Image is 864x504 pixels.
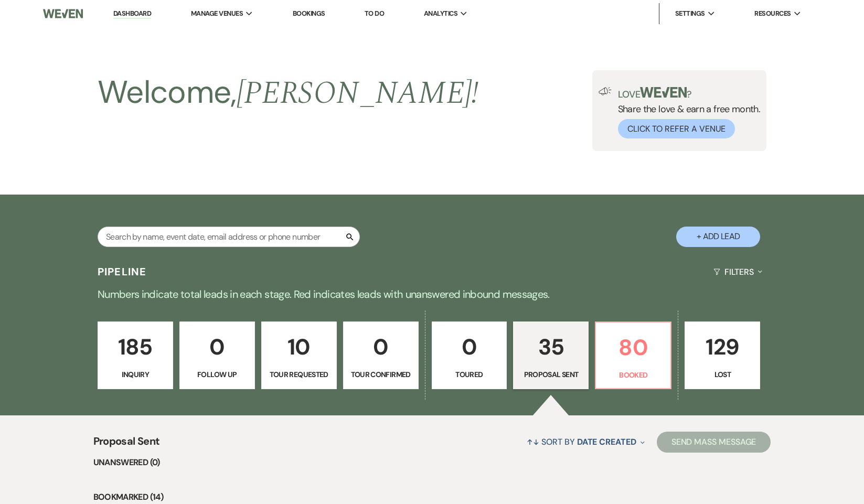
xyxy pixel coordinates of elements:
a: 129Lost [685,321,760,390]
p: Tour Requested [268,369,330,380]
img: weven-logo-green.svg [640,87,687,98]
h2: Welcome, [98,70,479,115]
span: Date Created [577,436,636,447]
p: Numbers indicate total leads in each stage. Red indicates leads with unanswered inbound messages. [55,286,810,303]
button: + Add Lead [676,227,760,247]
p: 80 [602,330,664,365]
p: 0 [439,329,500,364]
a: Dashboard [113,9,151,19]
input: Search by name, event date, email address or phone number [98,227,360,247]
span: [PERSON_NAME] ! [237,69,479,117]
p: 0 [350,329,412,364]
button: Click to Refer a Venue [618,119,735,138]
span: Manage Venues [191,8,243,19]
span: Proposal Sent [93,433,160,456]
a: To Do [365,9,384,18]
a: Bookings [293,9,325,18]
p: Proposal Sent [520,369,582,380]
p: Booked [602,369,664,381]
span: Resources [754,8,791,19]
button: Send Mass Message [657,432,771,453]
p: 129 [691,329,753,364]
a: 35Proposal Sent [513,321,589,390]
a: 0Tour Confirmed [343,321,419,390]
h3: Pipeline [98,264,147,279]
p: Lost [691,369,753,380]
img: loud-speaker-illustration.svg [599,87,612,95]
span: Settings [675,8,705,19]
p: Tour Confirmed [350,369,412,380]
li: Bookmarked (14) [93,490,771,504]
img: Weven Logo [43,3,83,25]
a: 0Follow Up [179,321,255,390]
span: ↑↓ [527,436,539,447]
li: Unanswered (0) [93,456,771,469]
p: Inquiry [104,369,166,380]
p: Follow Up [186,369,248,380]
p: 185 [104,329,166,364]
span: Analytics [424,8,457,19]
button: Filters [709,258,766,286]
button: Sort By Date Created [522,428,648,456]
a: 10Tour Requested [261,321,337,390]
p: 10 [268,329,330,364]
div: Share the love & earn a free month. [612,87,761,138]
p: 35 [520,329,582,364]
a: 185Inquiry [98,321,173,390]
a: 0Toured [432,321,507,390]
a: 80Booked [595,321,671,390]
p: 0 [186,329,248,364]
p: Love ? [618,87,761,99]
p: Toured [439,369,500,380]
